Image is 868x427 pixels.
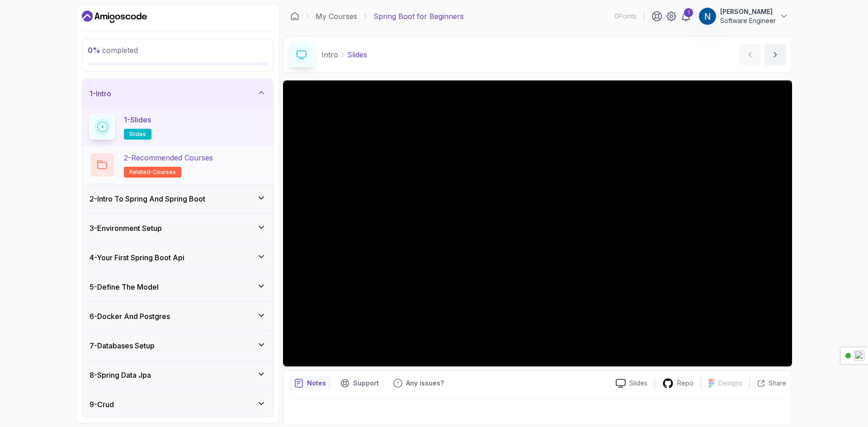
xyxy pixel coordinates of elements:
[655,378,701,389] a: Repo
[321,49,338,60] p: Intro
[629,379,647,388] p: Slides
[388,376,449,390] button: Feedback button
[90,223,162,234] h3: 3 - Environment Setup
[88,46,138,55] span: completed
[720,16,776,25] p: Software Engineer
[90,193,205,204] h3: 2 - Intro To Spring And Spring Boot
[90,399,114,410] h3: 9 - Crud
[90,311,170,322] h3: 6 - Docker And Postgres
[82,361,273,389] button: 8-Spring Data Jpa
[82,214,273,243] button: 3-Environment Setup
[129,169,176,176] span: related-courses
[90,252,184,263] h3: 4 - Your First Spring Boot Api
[698,7,788,25] button: user profile image[PERSON_NAME]Software Engineer
[750,379,786,388] button: Share
[129,131,146,138] span: slides
[307,379,326,388] p: Notes
[82,9,147,24] a: Dashboard
[373,11,464,22] p: Spring Boot for Beginners
[680,11,691,22] a: 1
[347,49,367,60] p: Slides
[90,152,266,178] button: 2-Recommended Coursesrelated-courses
[609,379,655,388] a: Slides
[82,302,273,331] button: 6-Docker And Postgres
[684,8,693,17] div: 1
[82,272,273,301] button: 5-Define The Model
[124,114,151,125] p: 1 - Slides
[353,379,379,388] p: Support
[614,12,637,21] p: 0 Points
[699,8,716,25] img: user profile image
[90,282,159,292] h3: 5 - Define The Model
[769,379,786,388] p: Share
[677,379,693,388] p: Repo
[335,376,384,390] button: Support button
[90,88,111,99] h3: 1 - Intro
[290,12,299,21] a: Dashboard
[406,379,444,388] p: Any issues?
[82,79,273,108] button: 1-Intro
[82,390,273,419] button: 9-Crud
[82,331,273,360] button: 7-Databases Setup
[316,11,357,22] a: My Courses
[90,370,151,380] h3: 8 - Spring Data Jpa
[720,7,776,16] p: [PERSON_NAME]
[124,152,213,163] p: 2 - Recommended Courses
[82,243,273,272] button: 4-Your First Spring Boot Api
[90,114,266,140] button: 1-Slidesslides
[88,46,100,55] span: 0 %
[82,184,273,213] button: 2-Intro To Spring And Spring Boot
[764,44,786,66] button: next content
[718,379,742,388] p: Designs
[90,340,155,351] h3: 7 - Databases Setup
[739,44,761,66] button: previous content
[289,376,331,390] button: notes button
